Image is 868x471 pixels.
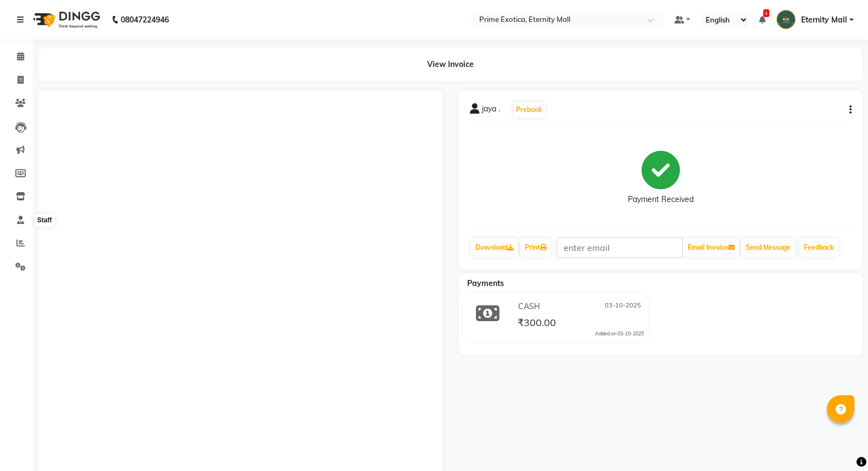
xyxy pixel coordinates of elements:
[799,238,838,257] a: Feedback
[471,238,518,257] a: Download
[595,330,644,338] div: Added on 03-10-2025
[776,10,796,29] img: Eternity Mall
[557,237,683,258] input: enter email
[822,427,857,460] iframe: chat widget
[759,15,765,25] a: 1
[763,9,769,17] span: 1
[741,238,795,257] button: Send Message
[518,316,556,332] span: ₹300.00
[520,238,551,257] a: Print
[28,4,103,35] img: logo
[605,301,641,312] span: 03-10-2025
[518,301,540,312] span: CASH
[35,214,55,227] div: Staff
[801,14,847,26] span: Eternity Mall
[38,48,863,81] div: View Invoice
[121,4,169,35] b: 08047224946
[683,238,739,257] button: Email Invoice
[513,102,545,117] button: Prebook
[482,103,500,119] span: jaya .
[467,278,504,288] span: Payments
[628,194,694,205] div: Payment Received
